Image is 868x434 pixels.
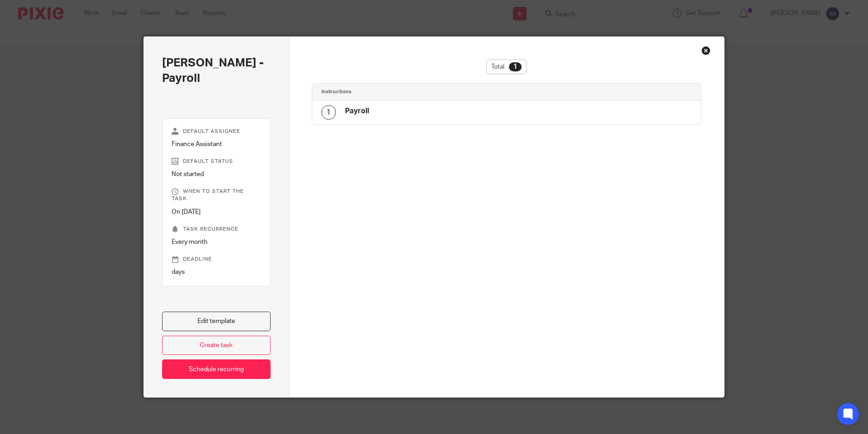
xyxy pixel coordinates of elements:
[701,46,710,55] div: Close this dialog window
[321,88,507,96] h4: Instructions
[172,158,261,165] p: Default status
[172,226,261,233] p: Task recurrence
[172,128,261,135] p: Default assignee
[345,106,369,116] h4: Payroll
[162,55,271,86] h2: [PERSON_NAME] - Payroll
[172,207,261,217] p: On [DATE]
[172,237,261,247] p: Every month
[509,62,522,71] div: 1
[162,312,271,331] a: Edit template
[172,140,261,149] p: Finance Assistant
[162,359,271,379] a: Schedule recurring
[172,188,261,202] p: When to start the task
[172,170,261,179] p: Not started
[486,60,527,74] div: Total
[321,105,336,120] div: 1
[162,336,271,355] a: Create task
[172,256,261,263] p: Deadline
[172,267,261,277] p: days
